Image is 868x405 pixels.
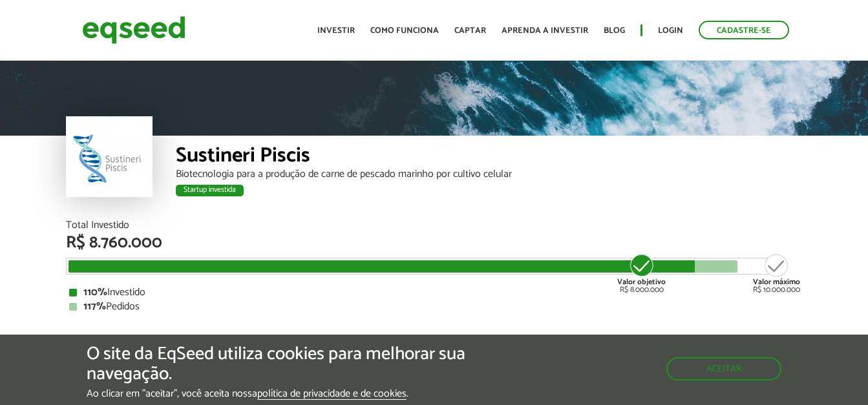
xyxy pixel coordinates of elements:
[753,253,800,294] div: R$ 10.000.000
[317,26,355,35] a: Investir
[176,185,244,196] div: Startup investida
[502,26,588,35] a: Aprenda a investir
[753,276,800,288] strong: Valor máximo
[617,276,666,288] strong: Valor objetivo
[604,26,625,35] a: Blog
[66,331,222,349] a: Informações essenciais da oferta
[370,26,439,35] a: Como funciona
[617,253,666,294] div: R$ 8.000.000
[699,21,789,39] a: Cadastre-se
[176,145,803,169] div: Sustineri Piscis
[87,344,503,384] h5: O site da EqSeed utiliza cookies para melhorar sua navegação.
[82,13,185,47] img: EqSeed
[83,284,107,301] strong: 110%
[69,302,799,312] div: Pedidos
[69,287,799,298] div: Investido
[257,389,407,400] a: política de privacidade e de cookies
[176,169,803,180] div: Biotecnologia para a produção de carne de pescado marinho por cultivo celular
[83,298,106,315] strong: 117%
[66,220,803,231] div: Total Investido
[454,26,486,35] a: Captar
[666,357,781,380] button: Aceitar
[87,388,503,400] p: Ao clicar em "aceitar", você aceita nossa .
[66,234,803,251] div: R$ 8.760.000
[658,26,683,35] a: Login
